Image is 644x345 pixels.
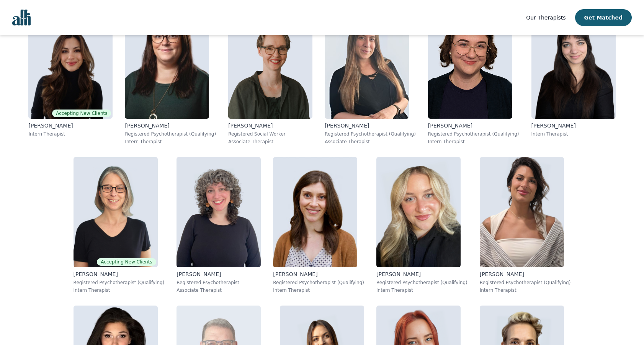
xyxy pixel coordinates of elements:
[28,131,113,137] p: Intern Therapist
[376,287,467,293] p: Intern Therapist
[480,280,571,286] p: Registered Psychotherapist (Qualifying)
[319,2,422,151] a: Shannon_Vokes[PERSON_NAME]Registered Psychotherapist (Qualifying)Associate Therapist
[74,287,165,293] p: Intern Therapist
[273,287,364,293] p: Intern Therapist
[125,131,216,137] p: Registered Psychotherapist (Qualifying)
[273,280,364,286] p: Registered Psychotherapist (Qualifying)
[177,157,261,267] img: Jordan_Nardone
[428,139,519,145] p: Intern Therapist
[428,131,519,137] p: Registered Psychotherapist (Qualifying)
[170,151,267,299] a: Jordan_Nardone[PERSON_NAME]Registered PsychotherapistAssociate Therapist
[325,122,416,129] p: [PERSON_NAME]
[531,131,616,137] p: Intern Therapist
[177,280,261,286] p: Registered Psychotherapist
[376,280,467,286] p: Registered Psychotherapist (Qualifying)
[177,287,261,293] p: Associate Therapist
[74,280,165,286] p: Registered Psychotherapist (Qualifying)
[273,270,364,278] p: [PERSON_NAME]
[325,131,416,137] p: Registered Psychotherapist (Qualifying)
[422,2,525,151] a: Rose_Willow[PERSON_NAME]Registered Psychotherapist (Qualifying)Intern Therapist
[526,13,566,22] a: Our Therapists
[125,139,216,145] p: Intern Therapist
[428,122,519,129] p: [PERSON_NAME]
[376,270,467,278] p: [PERSON_NAME]
[531,122,616,129] p: [PERSON_NAME]
[125,122,216,129] p: [PERSON_NAME]
[480,287,571,293] p: Intern Therapist
[480,157,564,267] img: Fernanda_Bravo
[52,110,111,117] span: Accepting New Clients
[28,8,113,119] img: Saba_Salemi
[74,270,165,278] p: [PERSON_NAME]
[273,157,357,267] img: Taylor_Watson
[370,151,474,299] a: Vanessa_Morcone[PERSON_NAME]Registered Psychotherapist (Qualifying)Intern Therapist
[267,151,370,299] a: Taylor_Watson[PERSON_NAME]Registered Psychotherapist (Qualifying)Intern Therapist
[325,139,416,145] p: Associate Therapist
[97,258,156,266] span: Accepting New Clients
[376,157,461,267] img: Vanessa_Morcone
[22,2,119,151] a: Saba_SalemiAccepting New Clients[PERSON_NAME]Intern Therapist
[125,8,209,119] img: Andrea_Nordby
[67,151,171,299] a: Meghan_DudleyAccepting New Clients[PERSON_NAME]Registered Psychotherapist (Qualifying)Intern Ther...
[228,131,312,137] p: Registered Social Worker
[74,157,158,267] img: Meghan_Dudley
[531,8,616,119] img: Christina_Johnson
[228,8,312,119] img: Claire_Cummings
[177,270,261,278] p: [PERSON_NAME]
[325,8,409,119] img: Shannon_Vokes
[526,15,566,21] span: Our Therapists
[28,122,113,129] p: [PERSON_NAME]
[12,10,31,26] img: alli logo
[428,8,512,119] img: Rose_Willow
[480,270,571,278] p: [PERSON_NAME]
[222,2,319,151] a: Claire_Cummings[PERSON_NAME]Registered Social WorkerAssociate Therapist
[119,2,222,151] a: Andrea_Nordby[PERSON_NAME]Registered Psychotherapist (Qualifying)Intern Therapist
[474,151,577,299] a: Fernanda_Bravo[PERSON_NAME]Registered Psychotherapist (Qualifying)Intern Therapist
[228,139,312,145] p: Associate Therapist
[525,2,622,151] a: Christina_Johnson[PERSON_NAME]Intern Therapist
[575,9,632,26] button: Get Matched
[228,122,312,129] p: [PERSON_NAME]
